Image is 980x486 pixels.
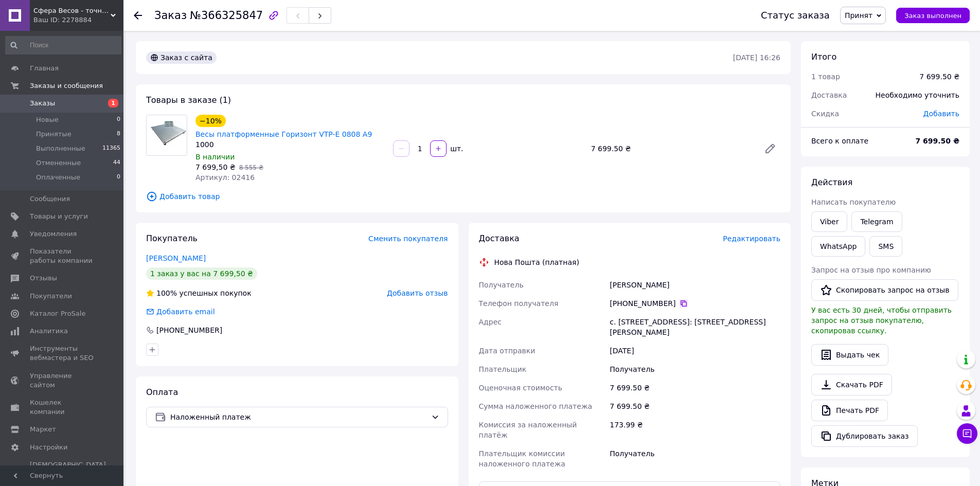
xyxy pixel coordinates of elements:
[733,53,780,62] time: [DATE] 16:26
[479,449,565,468] span: Плательщик комиссии наложенного платежа
[869,84,966,106] div: Необходимо уточнить
[33,15,123,25] div: Ваш ID: 2278884
[134,10,142,21] div: Вернуться назад
[479,318,502,326] span: Адрес
[811,306,952,335] span: У вас есть 30 дней, чтобы отправить запрос на отзыв покупателю, скопировав ссылку.
[479,365,527,373] span: Плательщик
[608,416,782,444] div: 173.99 ₴
[479,299,559,308] span: Телефон получателя
[30,292,72,301] span: Покупатели
[195,153,235,161] span: В наличии
[811,374,892,395] a: Скачать PDF
[723,235,780,243] span: Редактировать
[36,158,81,168] span: Отмененные
[479,402,593,410] span: Сумма наложенного платежа
[195,115,226,127] div: −10%
[147,120,187,151] img: Весы платформенные Горизонт VTP-Е 0808 А9
[811,198,896,206] span: Написать покупателю
[36,115,59,124] span: Новые
[811,400,888,421] a: Печать PDF
[811,279,958,301] button: Скопировать запрос на отзыв
[608,360,782,379] div: Получатель
[479,384,563,392] span: Оценочная стоимость
[608,313,782,341] div: с. [STREET_ADDRESS]: [STREET_ADDRESS][PERSON_NAME]
[30,309,85,318] span: Каталог ProSale
[154,9,187,22] span: Заказ
[146,288,252,298] div: успешных покупок
[30,344,95,363] span: Инструменты вебмастера и SEO
[811,266,931,274] span: Запрос на отзыв про компанию
[5,36,121,55] input: Поиск
[811,52,836,62] span: Итого
[811,73,840,81] span: 1 товар
[479,421,577,439] span: Комиссия за наложенный платёж
[36,130,72,139] span: Принятые
[117,130,120,139] span: 8
[30,398,95,417] span: Кошелек компании
[195,139,385,150] div: 1000
[30,443,67,452] span: Настройки
[811,137,868,145] span: Всего к оплате
[30,194,70,204] span: Сообщения
[869,236,902,257] button: SMS
[146,387,178,397] span: Оплата
[102,144,120,153] span: 11365
[760,138,780,159] a: Редактировать
[608,276,782,294] div: [PERSON_NAME]
[36,144,85,153] span: Выполненные
[387,289,448,297] span: Добавить отзыв
[36,173,80,182] span: Оплаченные
[170,411,427,423] span: Наложенный платеж
[146,233,198,243] span: Покупатель
[915,137,959,145] b: 7 699.50 ₴
[610,298,780,309] div: [PHONE_NUMBER]
[479,347,536,355] span: Дата отправки
[30,327,68,336] span: Аналитика
[30,247,95,265] span: Показатели работы компании
[845,11,872,20] span: Принят
[30,229,77,239] span: Уведомления
[146,191,780,202] span: Добавить товар
[195,130,372,138] a: Весы платформенные Горизонт VTP-Е 0808 А9
[811,344,888,366] button: Выдать чек
[904,12,961,20] span: Заказ выполнен
[155,325,223,335] div: [PHONE_NUMBER]
[368,235,448,243] span: Сменить покупателя
[146,95,231,105] span: Товары в заказе (1)
[146,51,217,64] div: Заказ с сайта
[30,212,88,221] span: Товары и услуги
[33,6,111,15] span: Сфера Весов - точность в деталях!
[30,99,55,108] span: Заказы
[195,173,255,182] span: Артикул: 02416
[608,444,782,473] div: Получатель
[761,10,830,21] div: Статус заказа
[811,211,847,232] a: Viber
[30,64,59,73] span: Главная
[30,274,57,283] span: Отзывы
[811,177,852,187] span: Действия
[587,141,756,156] div: 7 699.50 ₴
[919,71,959,82] div: 7 699.50 ₴
[851,211,902,232] a: Telegram
[117,115,120,124] span: 0
[811,91,847,99] span: Доставка
[896,8,970,23] button: Заказ выполнен
[608,341,782,360] div: [DATE]
[30,81,103,91] span: Заказы и сообщения
[923,110,959,118] span: Добавить
[448,143,464,154] div: шт.
[239,164,263,171] span: 8 555 ₴
[811,425,918,447] button: Дублировать заказ
[155,307,216,317] div: Добавить email
[195,163,236,171] span: 7 699,50 ₴
[146,267,257,280] div: 1 заказ у вас на 7 699,50 ₴
[156,289,177,297] span: 100%
[117,173,120,182] span: 0
[145,307,216,317] div: Добавить email
[108,99,118,107] span: 1
[811,110,839,118] span: Скидка
[113,158,120,168] span: 44
[608,379,782,397] div: 7 699.50 ₴
[146,254,206,262] a: [PERSON_NAME]
[479,233,520,243] span: Доставка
